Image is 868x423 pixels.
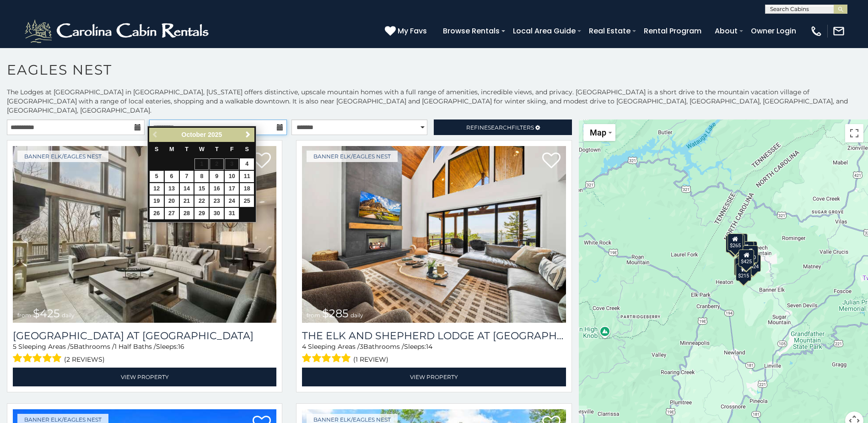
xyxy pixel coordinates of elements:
[194,208,209,219] a: 29
[710,23,742,39] a: About
[240,158,254,170] a: 4
[150,208,164,219] a: 26
[350,312,363,319] span: daily
[729,234,745,252] div: $305
[810,25,823,38] img: phone-regular-white.png
[307,151,398,162] a: Banner Elk/Eagles Nest
[739,249,754,267] div: $425
[322,307,349,320] span: $285
[508,23,580,39] a: Local Area Guide
[242,129,253,141] a: Next
[385,25,429,37] a: My Favs
[17,312,31,319] span: from
[199,146,205,152] span: Wednesday
[832,25,845,38] img: mail-regular-white.png
[165,195,179,207] a: 20
[743,245,758,263] div: $230
[307,312,320,319] span: from
[245,146,248,152] span: Saturday
[225,171,239,182] a: 10
[13,368,276,386] a: View Property
[13,146,276,323] img: Sunset Ridge Hideaway at Eagles Nest
[178,342,184,351] span: 16
[745,255,760,272] div: $424
[210,208,224,219] a: 30
[33,307,60,320] span: $425
[302,146,566,323] img: The Elk And Shepherd Lodge at Eagles Nest
[302,342,566,365] div: Sleeping Areas / Bathrooms / Sleeps:
[208,131,222,138] span: 2025
[584,23,635,39] a: Real Estate
[240,183,254,195] a: 18
[210,183,224,195] a: 16
[726,235,741,253] div: $285
[733,258,749,276] div: $305
[488,124,512,131] span: Search
[70,342,74,351] span: 5
[302,342,306,351] span: 4
[735,258,750,275] div: $230
[62,312,75,319] span: daily
[13,330,276,342] a: [GEOGRAPHIC_DATA] at [GEOGRAPHIC_DATA]
[210,195,224,207] a: 23
[225,183,239,195] a: 17
[17,151,108,162] a: Banner Elk/Eagles Nest
[438,23,504,39] a: Browse Rentals
[150,195,164,207] a: 19
[302,330,566,342] h3: The Elk And Shepherd Lodge at Eagles Nest
[210,171,224,182] a: 9
[194,183,209,195] a: 15
[736,264,751,281] div: $215
[398,25,427,37] span: My Favs
[639,23,706,39] a: Rental Program
[64,353,105,365] span: (2 reviews)
[302,146,566,323] a: The Elk And Shepherd Lodge at Eagles Nest from $285 daily
[165,183,179,195] a: 13
[225,195,239,207] a: 24
[180,183,194,195] a: 14
[727,233,743,251] div: $265
[180,208,194,219] a: 28
[150,183,164,195] a: 12
[194,171,209,182] a: 8
[13,342,16,351] span: 5
[434,119,571,135] a: RefineSearchFilters
[360,342,363,351] span: 3
[165,208,179,219] a: 27
[466,124,534,131] span: Refine Filters
[302,330,566,342] a: The Elk And Shepherd Lodge at [GEOGRAPHIC_DATA]
[165,171,179,182] a: 6
[169,146,174,152] span: Monday
[150,171,164,182] a: 5
[180,171,194,182] a: 7
[542,152,561,171] a: Add to favorites
[240,171,254,182] a: 11
[244,131,252,138] span: Next
[180,195,194,207] a: 21
[590,128,606,137] span: Map
[23,17,213,45] img: White-1-2.png
[13,146,276,323] a: Sunset Ridge Hideaway at Eagles Nest from $425 daily
[302,368,566,386] a: View Property
[185,146,189,152] span: Tuesday
[746,23,801,39] a: Owner Login
[230,146,234,152] span: Friday
[114,342,156,351] span: 1 Half Baths /
[13,342,276,365] div: Sleeping Areas / Bathrooms / Sleeps:
[155,146,158,152] span: Sunday
[845,124,863,142] button: Toggle fullscreen view
[353,353,388,365] span: (1 review)
[426,342,432,351] span: 14
[253,152,271,171] a: Add to favorites
[583,124,615,141] button: Change map style
[215,146,219,152] span: Thursday
[13,330,276,342] h3: Sunset Ridge Hideaway at Eagles Nest
[182,131,206,138] span: October
[194,195,209,207] a: 22
[240,195,254,207] a: 25
[225,208,239,219] a: 31
[739,241,754,259] div: $315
